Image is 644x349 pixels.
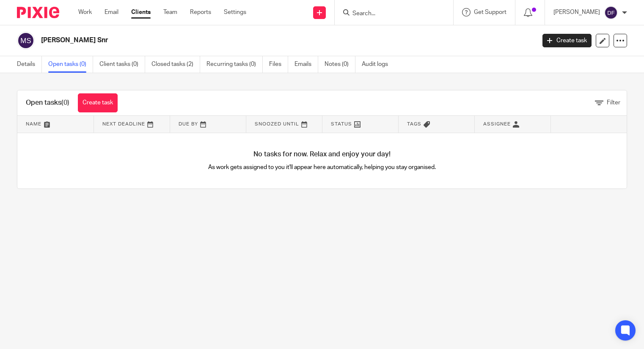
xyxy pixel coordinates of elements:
a: Client tasks (0) [99,56,145,73]
span: Get Support [474,9,506,15]
a: Recurring tasks (0) [206,56,263,73]
a: Closed tasks (2) [151,56,200,73]
h2: [PERSON_NAME] Snr [41,36,432,45]
a: Audit logs [362,56,394,73]
span: Status [331,122,352,126]
a: Create task [542,34,592,47]
a: Details [17,56,42,73]
input: Search [352,10,428,18]
a: Emails [294,56,318,73]
p: [PERSON_NAME] [553,8,600,16]
a: Work [78,8,92,16]
a: Team [163,8,177,16]
a: Email [105,8,118,16]
span: Tags [407,122,421,126]
span: (0) [61,99,69,106]
a: Settings [224,8,246,16]
h1: Open tasks [26,98,69,107]
span: Snoozed Until [255,122,299,126]
a: Create task [78,93,118,112]
a: Open tasks (0) [48,56,93,73]
a: Reports [190,8,211,16]
img: Pixie [17,7,59,18]
a: Files [269,56,288,73]
a: Notes (0) [325,56,355,73]
span: Filter [607,100,620,106]
a: Clients [131,8,151,16]
p: As work gets assigned to you it'll appear here automatically, helping you stay organised. [170,163,474,172]
img: svg%3E [17,32,35,49]
img: svg%3E [604,6,618,19]
h4: No tasks for now. Relax and enjoy your day! [17,150,627,159]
